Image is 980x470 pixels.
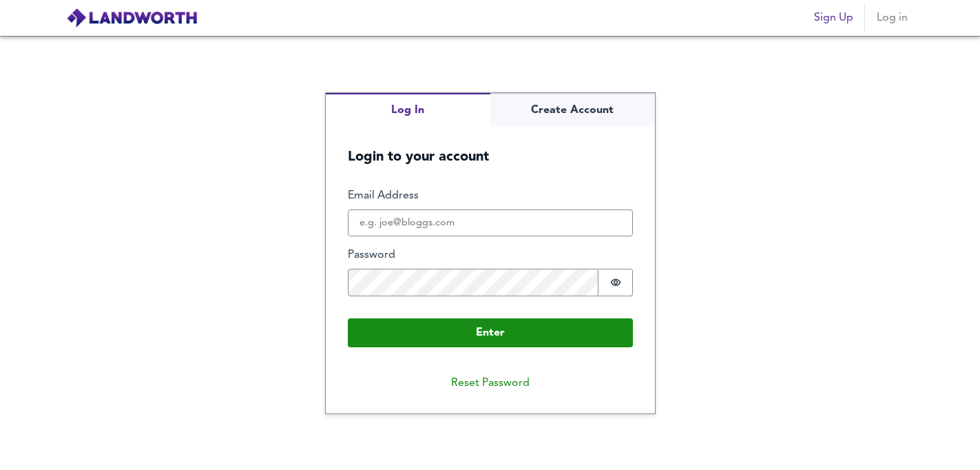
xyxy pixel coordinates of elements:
[809,4,859,32] button: Sign Up
[348,188,633,204] label: Email Address
[870,4,915,32] button: Log in
[348,247,633,263] label: Password
[348,210,633,237] input: e.g. joe@bloggs.com
[440,369,541,397] button: Reset Password
[490,93,655,127] button: Create Account
[326,127,655,166] h5: Login to your account
[326,93,490,127] button: Log In
[66,8,198,28] img: logo
[814,8,853,28] span: Sign Up
[598,269,633,296] button: Show password
[348,318,633,347] button: Enter
[876,8,909,28] span: Log in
